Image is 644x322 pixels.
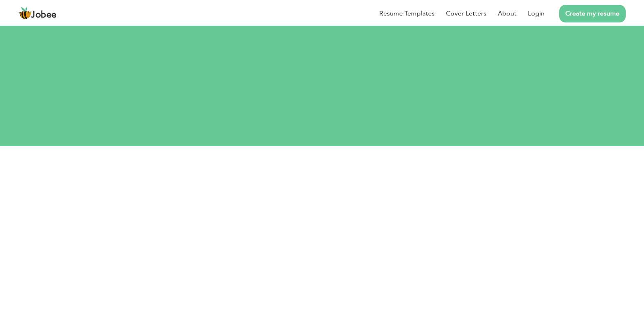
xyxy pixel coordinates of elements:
[31,11,57,20] span: Jobee
[446,9,486,18] a: Cover Letters
[18,7,31,20] img: jobee.io
[379,9,435,18] a: Resume Templates
[498,9,517,18] a: About
[18,7,57,20] a: Jobee
[528,9,545,18] a: Login
[559,5,626,22] a: Create my resume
